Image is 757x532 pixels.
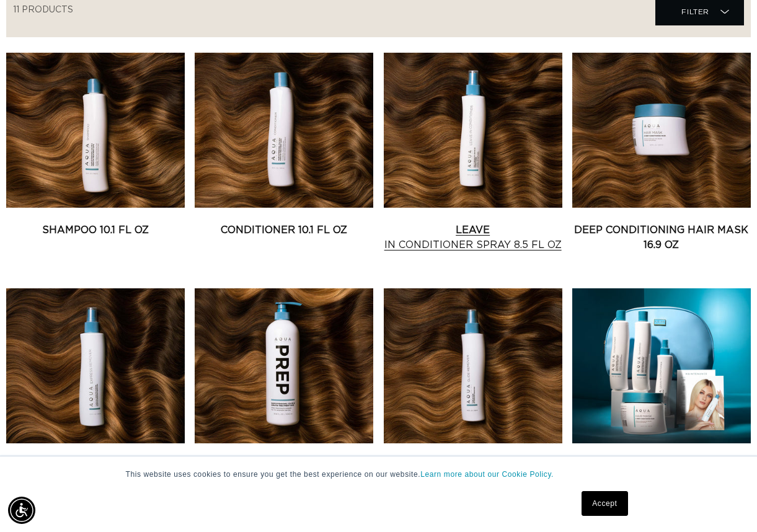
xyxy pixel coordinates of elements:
span: 11 products [13,6,73,14]
a: Leave In Conditioner Spray 8.5 fl oz [384,223,562,252]
a: Deep Conditioning Hair Mask 16.9 oz [572,223,751,252]
a: Shampoo 10.1 fl oz [6,223,185,237]
p: This website uses cookies to ensure you get the best experience on our website. [126,469,632,480]
a: Conditioner 10.1 fl oz [195,223,373,237]
div: Accessibility Menu [8,497,35,524]
iframe: Chat Widget [695,472,757,532]
a: Learn more about our Cookie Policy. [420,470,554,479]
a: Accept [582,491,627,516]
